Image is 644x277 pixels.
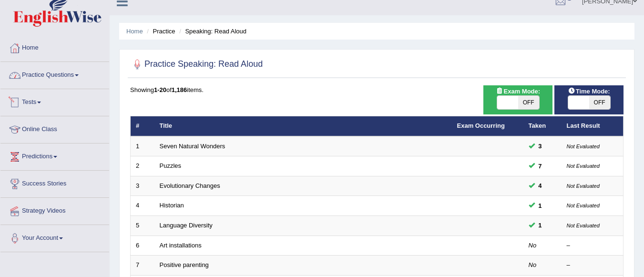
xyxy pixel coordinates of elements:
[130,57,263,72] h2: Practice Speaking: Read Aloud
[589,96,610,109] span: OFF
[131,176,154,196] td: 3
[131,156,154,176] td: 2
[160,143,225,150] a: Seven Natural Wonders
[523,116,562,136] th: Taken
[567,261,618,270] div: –
[172,86,187,93] b: 1,186
[567,183,600,189] small: Not Evaluated
[0,35,109,59] a: Home
[131,216,154,236] td: 5
[131,116,154,136] th: #
[177,27,246,36] li: Speaking: Read Aloud
[535,220,546,230] span: You can still take this question
[144,27,175,36] li: Practice
[564,86,614,96] span: Time Mode:
[154,86,166,93] b: 1-20
[160,162,182,169] a: Puzzles
[0,144,109,167] a: Predictions
[529,242,537,249] em: No
[567,203,600,208] small: Not Evaluated
[0,225,109,249] a: Your Account
[131,256,154,276] td: 7
[160,182,220,189] a: Evolutionary Changes
[126,28,143,35] a: Home
[0,116,109,140] a: Online Class
[0,171,109,195] a: Success Stories
[131,136,154,156] td: 1
[131,196,154,216] td: 4
[457,122,505,129] a: Exam Occurring
[131,236,154,256] td: 6
[567,241,618,250] div: –
[0,62,109,86] a: Practice Questions
[567,223,600,228] small: Not Evaluated
[130,85,624,94] div: Showing of items.
[492,86,543,96] span: Exam Mode:
[160,222,213,229] a: Language Diversity
[154,116,452,136] th: Title
[483,85,552,114] div: Show exams occurring in exams
[567,163,600,169] small: Not Evaluated
[160,261,209,268] a: Positive parenting
[518,96,539,109] span: OFF
[160,202,184,209] a: Historian
[535,161,546,171] span: You can still take this question
[160,242,202,249] a: Art installations
[535,181,546,191] span: You can still take this question
[535,141,546,151] span: You can still take this question
[567,144,600,149] small: Not Evaluated
[0,89,109,113] a: Tests
[562,116,624,136] th: Last Result
[0,198,109,222] a: Strategy Videos
[535,201,546,211] span: You can still take this question
[529,261,537,268] em: No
